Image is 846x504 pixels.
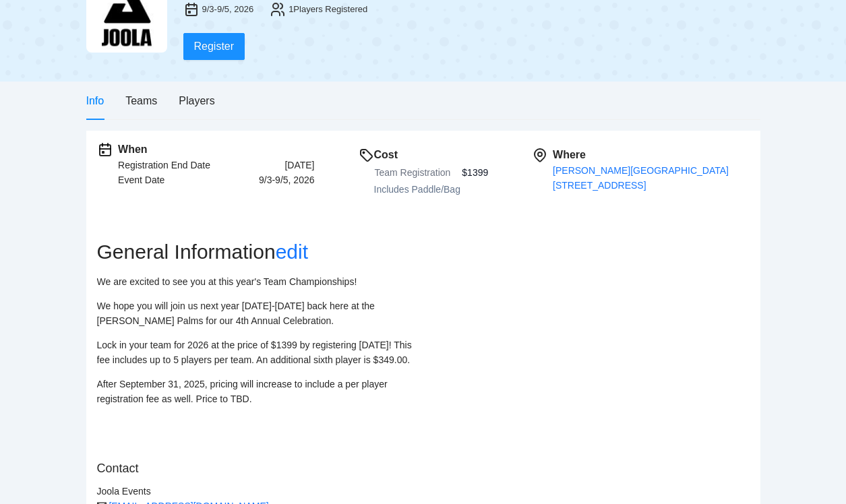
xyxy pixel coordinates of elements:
p: After September 31, 2025, pricing will increase to include a per player registration fee as well.... [97,377,413,406]
th: Team Registration [374,163,462,182]
p: We are excited to see you at this year's Team Championships! [97,274,413,289]
p: Lock in your team for 2026 at the price of $1399 by registering [DATE]! This fee includes up to 5... [97,338,413,367]
div: Cost [374,147,489,163]
div: Registration End Date [118,158,210,172]
span: Register [194,38,235,55]
div: Where [553,147,749,163]
a: edit [276,241,308,263]
div: [DATE] [284,158,314,172]
p: We hope you will join us next year [DATE]-[DATE] back here at the [PERSON_NAME] Palms for our 4th... [97,298,413,328]
a: [PERSON_NAME][GEOGRAPHIC_DATA][STREET_ADDRESS] [553,165,729,191]
div: 9/3-9/5, 2026 [259,172,315,187]
div: Players [179,92,214,109]
div: Teams [125,92,157,109]
button: Register [183,33,245,60]
div: 1 Players Registered [289,3,367,16]
div: Info [86,92,104,109]
div: 9/3-9/5, 2026 [202,3,254,16]
h2: Contact [97,459,750,478]
h2: General Information [97,240,750,264]
div: Event Date [118,172,164,187]
div: When [118,141,314,158]
td: $1399 [461,163,489,182]
div: Includes Paddle/Bag [374,182,489,197]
